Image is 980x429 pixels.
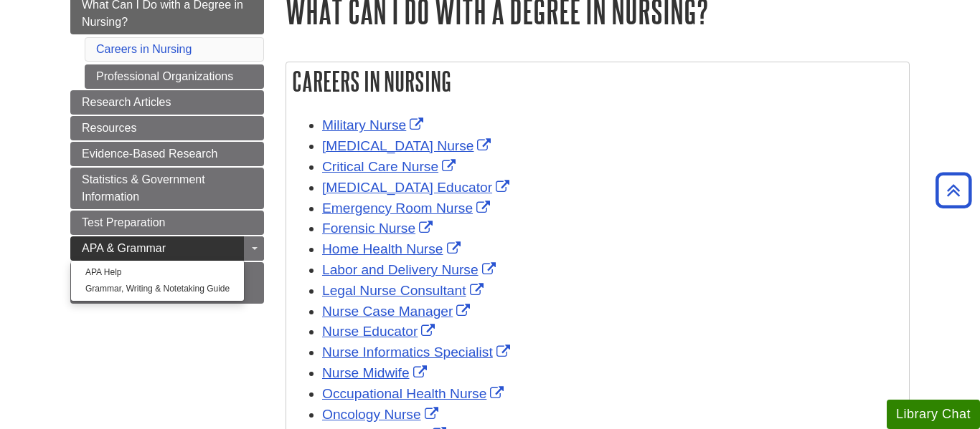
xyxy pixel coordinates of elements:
a: Link opens in new window [322,262,499,277]
a: Test Preparation [70,211,264,235]
span: APA & Grammar [82,242,166,254]
a: Link opens in new window [322,117,427,132]
a: Link opens in new window [322,159,459,174]
a: Research Articles [70,90,264,115]
a: Link opens in new window [322,201,494,216]
a: Professional Organizations [85,64,264,89]
a: Resources [70,116,264,140]
a: Link opens in new window [322,138,494,153]
span: Resources [82,122,136,134]
span: Research Articles [82,96,171,108]
span: Evidence-Based Research [82,148,217,160]
a: APA & Grammar [70,236,264,261]
a: Link opens in new window [322,344,514,360]
a: Link opens in new window [322,386,507,401]
a: Statistics & Government Information [70,168,264,209]
a: Link opens in new window [322,283,487,298]
span: Test Preparation [82,216,166,228]
a: Link opens in new window [322,324,438,339]
a: Evidence-Based Research [70,142,264,166]
a: Link opens in new window [322,221,436,236]
h2: Careers in Nursing [286,62,909,100]
span: Statistics & Government Information [82,173,205,203]
a: Link opens in new window [322,304,473,319]
a: Grammar, Writing & Notetaking Guide [71,281,244,297]
a: Careers in Nursing [96,43,192,55]
a: Back to Top [930,180,976,200]
a: Link opens in new window [322,180,513,195]
a: Link opens in new window [322,407,442,422]
a: Link opens in new window [322,365,430,380]
a: Link opens in new window [322,241,464,256]
a: APA Help [71,264,244,281]
button: Library Chat [887,400,980,429]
